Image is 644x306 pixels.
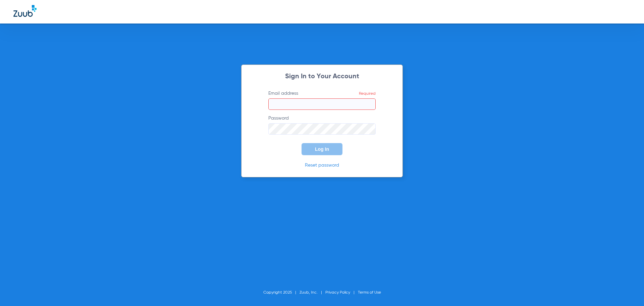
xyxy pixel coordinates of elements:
h2: Sign In to Your Account [258,73,386,80]
span: Log In [315,146,329,152]
label: Password [268,115,376,135]
img: Zuub Logo [13,5,37,17]
li: Zuub, Inc. [300,289,325,296]
li: Copyright 2025 [263,289,300,296]
input: Email addressRequired [268,98,376,110]
input: Password [268,123,376,135]
a: Reset password [305,163,339,168]
span: Required [359,92,376,96]
iframe: Chat Widget [610,274,644,306]
button: Log In [302,143,342,155]
a: Terms of Use [358,291,381,295]
a: Privacy Policy [325,291,350,295]
label: Email address [268,90,376,110]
